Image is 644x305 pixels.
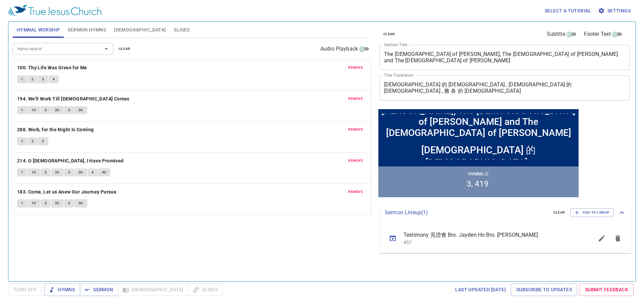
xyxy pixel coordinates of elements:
[55,107,60,113] span: 2C
[74,168,87,176] button: 3C
[32,169,36,175] span: 1C
[45,169,47,175] span: 2
[55,169,60,175] span: 2C
[404,231,578,239] span: Testimony 見證會 Bro. Jayden Ho Bro. [PERSON_NAME]
[78,200,83,206] span: 3C
[51,168,64,176] button: 2C
[547,30,565,38] span: Subtitle
[17,199,27,207] button: 1
[174,26,190,34] span: Slides
[64,106,74,114] button: 3
[344,126,367,134] button: remove
[64,199,74,207] button: 3
[384,51,625,64] textarea: The [DEMOGRAPHIC_DATA] of [PERSON_NAME], The [DEMOGRAPHIC_DATA] of [PERSON_NAME] and The [DEMOGRA...
[55,200,60,206] span: 2C
[348,65,363,71] span: remove
[50,286,75,294] span: Hymns
[38,75,48,83] button: 3
[28,75,38,83] button: 2
[32,76,34,82] span: 2
[53,76,55,82] span: 4
[553,210,565,216] span: clear
[575,210,609,216] span: Add to Lineup
[597,5,633,17] button: Settings
[85,286,113,294] span: Sermon
[585,286,628,294] span: Submit Feedback
[17,26,60,34] span: Hymnal Worship
[88,168,98,176] button: 4
[44,284,80,296] button: Hymns
[17,95,129,103] b: 194. We'll Work Till [DEMOGRAPHIC_DATA] Comes
[570,208,614,217] button: Add to Lineup
[74,199,87,207] button: 3C
[78,169,83,175] span: 3C
[545,7,591,15] span: Select a tutorial
[21,200,23,206] span: 1
[599,7,631,15] span: Settings
[17,126,95,134] button: 288. Work, for the Night Is Coming
[344,64,367,72] button: remove
[90,71,96,81] li: 3
[21,107,23,113] span: 1
[102,169,107,175] span: 4C
[17,64,88,72] button: 100. Thy Life Was Given for Me
[348,189,363,195] span: remove
[92,169,94,175] span: 4
[344,95,367,103] button: remove
[17,75,27,83] button: 1
[511,284,577,296] a: Subscribe to Updates
[17,126,94,134] b: 288. Work, for the Night Is Coming
[49,75,59,83] button: 4
[320,45,358,53] span: Audio Playback
[17,157,124,165] b: 214. O [DEMOGRAPHIC_DATA], I Have Promised
[45,107,47,113] span: 2
[28,199,40,207] button: 1C
[404,239,578,246] p: 457
[38,137,48,145] button: 3
[383,31,395,37] span: clear
[42,138,44,144] span: 3
[344,157,367,165] button: remove
[580,284,634,296] a: Submit Feedback
[17,168,27,176] button: 1
[98,71,112,81] li: 419
[17,188,116,196] b: 183. Come, Let us Anew Our Journey Pursue
[384,81,625,94] textarea: [DEMOGRAPHIC_DATA] 的 [DEMOGRAPHIC_DATA] , [DEMOGRAPHIC_DATA] 的 [DEMOGRAPHIC_DATA] , 雅 各 的 [DEMOGR...
[68,107,70,113] span: 3
[17,157,125,165] button: 214. O [DEMOGRAPHIC_DATA], I Have Promised
[92,64,112,70] p: Hymns 詩
[3,36,200,99] div: [DEMOGRAPHIC_DATA] 的 [DEMOGRAPHIC_DATA] , [DEMOGRAPHIC_DATA] 的 [DEMOGRAPHIC_DATA] , 雅 各 的 [DEMOGR...
[542,5,594,17] button: Select a tutorial
[98,168,111,176] button: 4C
[68,26,106,34] span: Sermon Hymns
[32,138,34,144] span: 2
[32,107,36,113] span: 1C
[516,286,572,294] span: Subscribe to Updates
[379,202,631,224] div: Sermon Lineup(1)clearAdd to Lineup
[119,46,130,52] span: clear
[51,106,64,114] button: 2C
[32,200,36,206] span: 1C
[385,209,548,217] p: Sermon Lineup ( 1 )
[74,106,87,114] button: 3C
[41,168,51,176] button: 2
[17,137,27,145] button: 1
[584,30,611,38] span: Footer Text
[21,138,23,144] span: 1
[80,284,118,296] button: Sermon
[115,45,135,53] button: clear
[28,168,40,176] button: 1C
[455,286,506,294] span: Last updated [DATE]
[348,158,363,164] span: remove
[68,169,70,175] span: 3
[452,284,508,296] a: Last updated [DATE]
[344,188,367,196] button: remove
[78,107,83,113] span: 3C
[348,96,363,102] span: remove
[21,76,23,82] span: 1
[114,26,166,34] span: [DEMOGRAPHIC_DATA]
[379,224,631,253] ul: sermon lineup list
[17,64,87,72] b: 100. Thy Life Was Given for Me
[41,199,51,207] button: 2
[51,199,64,207] button: 2C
